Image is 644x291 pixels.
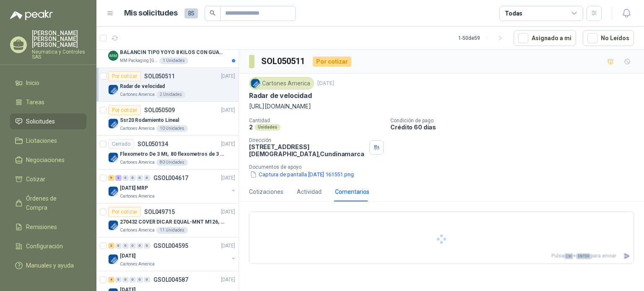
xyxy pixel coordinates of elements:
[144,73,175,79] p: SOL050511
[130,243,136,249] div: 0
[221,174,235,182] p: [DATE]
[115,277,122,283] div: 0
[10,133,86,149] a: Licitaciones
[26,155,65,165] span: Negociaciones
[10,219,86,235] a: Remisiones
[137,243,143,249] div: 0
[130,175,136,181] div: 0
[254,124,280,131] div: Unidades
[96,203,239,237] a: Por cotizarSOL049715[DATE] Company Logo270432 COVER DICAR EQUAL-MNT M126, 5486Cartones America11 ...
[249,124,253,131] p: 2
[10,10,53,20] img: Logo peakr
[156,159,188,166] div: 80 Unidades
[137,175,143,181] div: 0
[120,184,148,192] p: [DATE] MRP
[108,173,237,200] a: 9 3 0 0 0 0 GSOL004617[DATE] Company Logo[DATE] MRPCartones America
[108,105,141,115] div: Por cotizar
[108,220,118,230] img: Company Logo
[108,241,237,268] a: 3 0 0 0 0 0 GSOL004595[DATE] Company Logo[DATE]Cartones America
[249,164,641,170] p: Documentos de apoyo
[10,113,86,129] a: Solicitudes
[153,277,188,283] p: GSOL004587
[120,116,179,124] p: Ssr20 Rodamiento Lineal
[156,227,188,234] div: 11 Unidades
[144,243,150,249] div: 0
[144,277,150,283] div: 0
[138,141,168,147] p: SOL050134
[10,171,86,187] a: Cotizar
[122,277,129,283] div: 0
[156,125,188,132] div: 10 Unidades
[249,170,355,179] button: Captura de pantalla [DATE] 161551.png
[137,277,143,283] div: 0
[120,159,155,166] p: Cartones America
[108,85,118,95] img: Company Logo
[10,238,86,254] a: Configuración
[120,125,155,132] p: Cartones America
[108,207,141,217] div: Por cotizar
[96,34,239,68] a: Por cotizarSOL050790[DATE] Company LogoBALANCIN TIPO YOYO 8 KILOS CON GUAYA ACERO INOXMM Packagin...
[390,118,641,124] p: Condición de pago
[313,57,351,67] div: Por cotizar
[221,106,235,114] p: [DATE]
[96,102,239,136] a: Por cotizarSOL050509[DATE] Company LogoSsr20 Rodamiento LinealCartones America10 Unidades
[153,243,188,249] p: GSOL004595
[210,10,216,16] span: search
[108,71,141,81] div: Por cotizar
[390,124,641,131] p: Crédito 60 días
[32,49,86,59] p: Neumatica y Controles SAS
[120,91,155,98] p: Cartones America
[26,175,45,184] span: Cotizar
[221,242,235,250] p: [DATE]
[108,186,118,196] img: Company Logo
[115,175,122,181] div: 3
[96,68,239,102] a: Por cotizarSOL050511[DATE] Company LogoRadar de velocidadCartones America2 Unidades
[108,243,114,249] div: 3
[144,209,175,215] p: SOL049715
[26,136,57,145] span: Licitaciones
[120,57,158,64] p: MM Packaging [GEOGRAPHIC_DATA]
[144,107,175,113] p: SOL050509
[249,118,384,124] p: Cantidad
[122,175,129,181] div: 0
[249,143,366,157] p: [STREET_ADDRESS] [DEMOGRAPHIC_DATA] , Cundinamarca
[108,175,114,181] div: 9
[297,187,322,196] div: Actividad
[251,79,260,88] img: Company Logo
[130,277,136,283] div: 0
[26,98,44,107] span: Tareas
[26,222,57,232] span: Remisiones
[10,191,86,216] a: Órdenes de Compra
[583,30,634,46] button: No Leídos
[120,261,155,268] p: Cartones America
[120,82,165,90] p: Radar de velocidad
[249,137,366,143] p: Dirección
[221,276,235,284] p: [DATE]
[249,77,314,90] div: Cartones America
[458,31,507,45] div: 1 - 50 de 59
[221,72,235,80] p: [DATE]
[159,57,188,64] div: 1 Unidades
[514,30,576,46] button: Asignado a mi
[108,118,118,129] img: Company Logo
[10,94,86,110] a: Tareas
[249,187,283,196] div: Cotizaciones
[115,243,122,249] div: 0
[153,175,188,181] p: GSOL004617
[26,117,55,126] span: Solicitudes
[10,75,86,91] a: Inicio
[10,152,86,168] a: Negociaciones
[249,91,312,100] p: Radar de velocidad
[184,8,198,18] span: 85
[124,7,178,19] h1: Mis solicitudes
[120,252,135,260] p: [DATE]
[120,227,155,234] p: Cartones America
[317,80,334,88] p: [DATE]
[122,243,129,249] div: 0
[156,91,185,98] div: 2 Unidades
[32,30,86,48] p: [PERSON_NAME] [PERSON_NAME] [PERSON_NAME]
[26,194,78,212] span: Órdenes de Compra
[26,242,63,251] span: Configuración
[505,9,522,18] div: Todas
[96,136,239,170] a: CerradoSOL050134[DATE] Company LogoFlexometro De 3 Mt, 80 flexometros de 3 m Marca TajimaCartones...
